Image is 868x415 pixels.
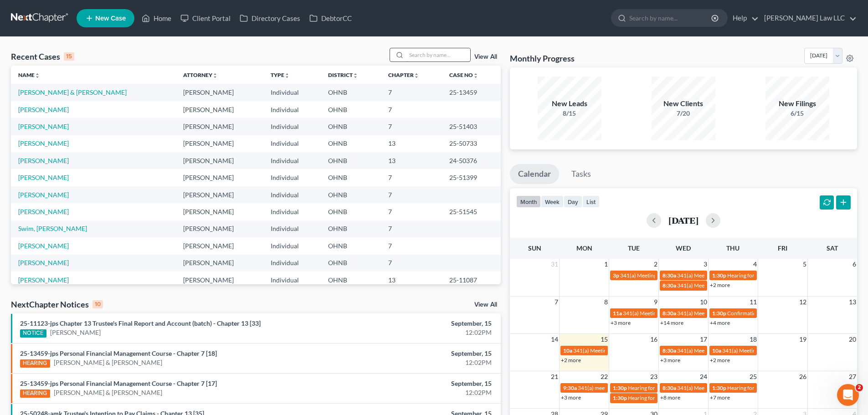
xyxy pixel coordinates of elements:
td: [PERSON_NAME] [176,118,263,135]
td: Individual [263,220,321,237]
div: September, 15 [340,349,492,358]
td: Individual [263,118,321,135]
a: [PERSON_NAME] [18,276,69,284]
div: HEARING [20,389,50,398]
td: OHNB [321,118,381,135]
h2: [DATE] [668,215,699,225]
td: 7 [381,84,442,101]
span: 1:30p [613,384,627,391]
div: New Filings [765,98,829,109]
span: 8:30a [663,282,676,289]
span: 1:30p [712,310,726,317]
a: 25-13459-jps Personal Financial Management Course - Chapter 7 [17] [20,379,217,387]
span: 3 [703,259,708,270]
a: [PERSON_NAME] [18,191,69,199]
a: [PERSON_NAME] [18,208,69,215]
span: 341(a) Meeting of Creditors for [PERSON_NAME] [573,347,691,354]
span: 1:30p [613,395,627,401]
td: 25-51399 [442,169,501,186]
span: 26 [798,371,807,382]
a: [PERSON_NAME] [18,259,69,266]
td: OHNB [321,169,381,186]
span: 16 [649,334,658,345]
button: day [564,195,582,208]
a: [PERSON_NAME] & [PERSON_NAME] [54,358,162,367]
span: Wed [676,244,691,252]
span: 17 [699,334,708,345]
span: 341(a) Meeting of Creditors for [PERSON_NAME] [722,347,840,354]
a: Attorneyunfold_more [183,72,218,78]
i: unfold_more [353,73,358,78]
a: [PERSON_NAME] [18,157,69,164]
a: [PERSON_NAME] [18,123,69,130]
td: OHNB [321,203,381,220]
span: 15 [600,334,609,345]
a: Home [137,10,176,26]
span: Mon [576,244,592,252]
span: 2 [856,384,863,391]
a: DebtorCC [305,10,356,26]
span: 5 [802,259,807,270]
a: Client Portal [176,10,235,26]
span: 6 [852,259,857,270]
a: +4 more [710,319,730,326]
td: 7 [381,220,442,237]
span: 341(a) Meeting for [PERSON_NAME] [677,272,765,279]
a: Calendar [510,164,559,184]
span: 3p [613,272,619,279]
span: 11a [613,310,622,317]
span: New Case [95,15,126,22]
a: Nameunfold_more [18,72,40,78]
button: week [541,195,564,208]
div: 12:02PM [340,388,492,397]
span: 341(a) Meeting for [PERSON_NAME] [677,347,765,354]
span: 10 [699,297,708,307]
td: 7 [381,186,442,203]
a: [PERSON_NAME] & [PERSON_NAME] [54,388,162,397]
span: Hearing for [PERSON_NAME] [727,384,798,391]
td: [PERSON_NAME] [176,135,263,152]
span: 24 [699,371,708,382]
a: Districtunfold_more [328,72,358,78]
i: unfold_more [473,73,478,78]
td: 13 [381,152,442,169]
td: OHNB [321,101,381,118]
div: New Leads [538,98,601,109]
span: 27 [848,371,857,382]
td: OHNB [321,272,381,288]
div: Recent Cases [11,51,74,62]
td: OHNB [321,135,381,152]
td: Individual [263,84,321,101]
a: [PERSON_NAME] [18,174,69,181]
td: OHNB [321,152,381,169]
a: Case Nounfold_more [449,72,478,78]
td: [PERSON_NAME] [176,272,263,288]
h3: Monthly Progress [510,53,575,64]
a: Typeunfold_more [271,72,290,78]
td: 25-13459 [442,84,501,101]
div: 10 [92,300,103,308]
a: View All [474,54,497,60]
a: +3 more [561,394,581,401]
td: [PERSON_NAME] [176,84,263,101]
td: [PERSON_NAME] [176,237,263,254]
i: unfold_more [284,73,290,78]
span: 1 [603,259,609,270]
td: [PERSON_NAME] [176,101,263,118]
td: 7 [381,203,442,220]
td: [PERSON_NAME] [176,220,263,237]
td: [PERSON_NAME] [176,186,263,203]
button: month [516,195,541,208]
a: [PERSON_NAME] & [PERSON_NAME] [18,88,127,96]
div: September, 15 [340,319,492,328]
td: Individual [263,255,321,272]
span: 31 [550,259,559,270]
div: HEARING [20,359,50,368]
td: OHNB [321,220,381,237]
a: +2 more [710,282,730,288]
td: 25-11087 [442,272,501,288]
td: 25-50733 [442,135,501,152]
input: Search by name... [406,48,470,61]
td: 13 [381,135,442,152]
div: NextChapter Notices [11,299,103,310]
